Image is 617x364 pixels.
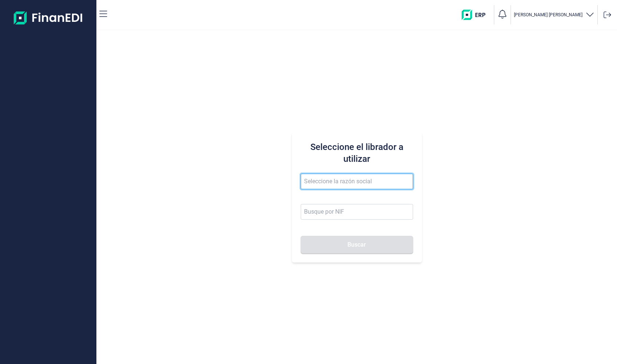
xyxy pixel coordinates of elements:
p: [PERSON_NAME] [PERSON_NAME] [514,12,583,18]
span: Buscar [347,242,366,247]
img: Logo de aplicación [14,6,83,30]
button: Buscar [301,236,413,254]
h3: Seleccione el librador a utilizar [301,141,413,165]
input: Busque por NIF [301,204,413,220]
input: Seleccione la razón social [301,174,413,189]
img: erp [462,10,491,20]
button: [PERSON_NAME] [PERSON_NAME] [514,10,594,20]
